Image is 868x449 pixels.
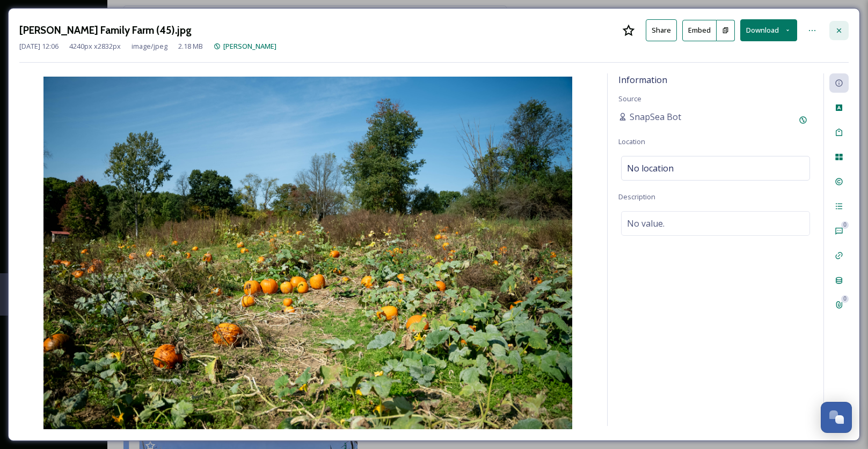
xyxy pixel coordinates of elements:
[69,41,121,51] span: 4240 px x 2832 px
[19,23,192,38] h3: [PERSON_NAME] Family Farm (45).jpg
[841,295,849,303] div: 0
[630,110,681,123] span: SnapSea Bot
[841,221,849,229] div: 0
[627,217,665,230] span: No value.
[618,192,655,201] span: Description
[178,41,203,51] span: 2.18 MB
[19,41,59,51] span: [DATE] 12:06
[19,77,596,429] img: local-113-DSC07692.jpg.jpg
[618,94,641,103] span: Source
[132,41,167,51] span: image/jpeg
[618,74,667,86] span: Information
[646,19,677,41] button: Share
[618,137,645,146] span: Location
[821,402,852,433] button: Open Chat
[740,19,797,41] button: Download
[223,41,276,51] span: [PERSON_NAME]
[627,162,674,175] span: No location
[682,20,717,41] button: Embed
